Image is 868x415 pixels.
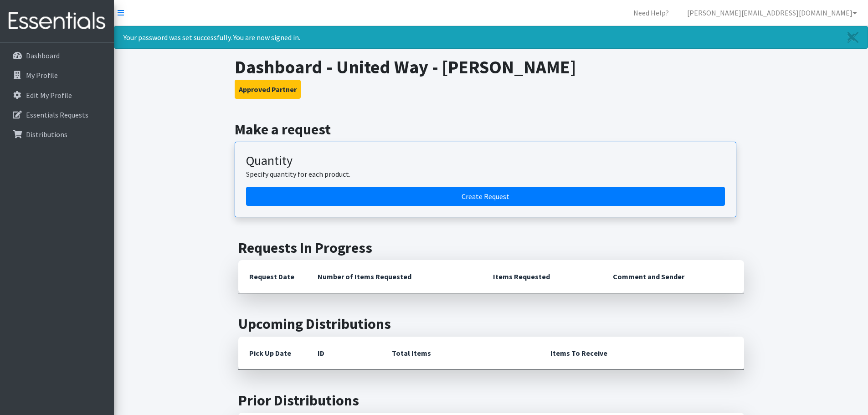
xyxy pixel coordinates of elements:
[680,4,864,22] a: [PERSON_NAME][EMAIL_ADDRESS][DOMAIN_NAME]
[4,46,110,65] a: Dashboard
[114,26,868,49] div: Your password was set successfully. You are now signed in.
[246,187,725,206] a: Create a request by quantity
[238,239,744,256] h2: Requests In Progress
[602,260,744,293] th: Comment and Sender
[307,337,381,370] th: ID
[4,86,110,104] a: Edit My Profile
[381,337,539,370] th: Total Items
[235,56,747,78] h1: Dashboard - United Way - [PERSON_NAME]
[238,260,307,293] th: Request Date
[238,315,744,333] h2: Upcoming Distributions
[4,6,110,36] img: HumanEssentials
[238,392,744,409] h2: Prior Distributions
[235,121,747,138] h2: Make a request
[26,91,72,100] p: Edit My Profile
[26,71,58,80] p: My Profile
[246,169,725,179] p: Specify quantity for each product.
[26,130,67,139] p: Distributions
[26,51,60,60] p: Dashboard
[26,110,88,119] p: Essentials Requests
[238,337,307,370] th: Pick Up Date
[246,153,725,169] h3: Quantity
[307,260,483,293] th: Number of Items Requested
[539,337,744,370] th: Items To Receive
[482,260,602,293] th: Items Requested
[235,80,301,99] button: Approved Partner
[4,125,110,143] a: Distributions
[626,4,676,22] a: Need Help?
[4,66,110,84] a: My Profile
[4,106,110,124] a: Essentials Requests
[838,26,868,48] a: Close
